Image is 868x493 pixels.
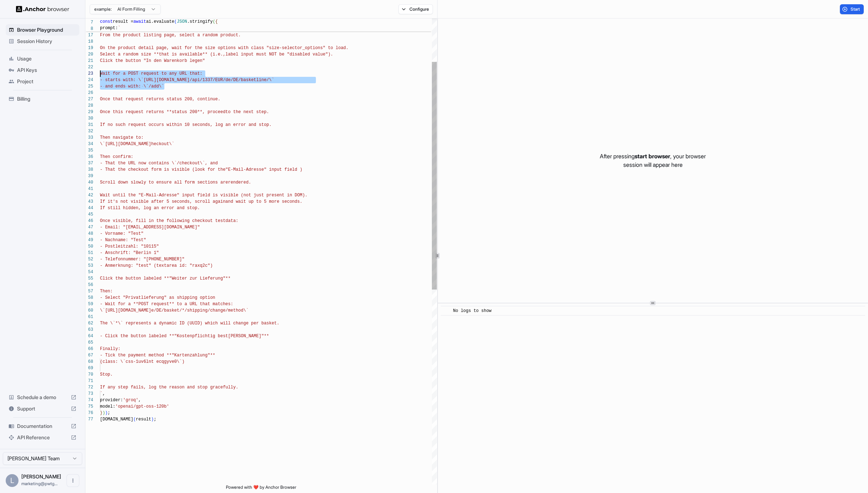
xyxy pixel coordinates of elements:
div: 54 [85,269,93,275]
div: 65 [85,339,93,346]
div: 68 [85,359,93,365]
div: 24 [85,77,93,83]
div: 21 [85,58,93,64]
span: label input must NOT be "disabled value"). [226,52,333,57]
span: and wait up to 5 more seconds. [226,199,302,204]
span: Browser Playground [17,26,76,33]
div: 61 [85,314,93,320]
div: 37 [85,160,93,166]
div: 51 [85,250,93,256]
span: - That the URL now contains \`/checkout\`, and [100,161,218,166]
div: 76 [85,410,93,416]
div: 71 [85,378,93,384]
div: 25 [85,83,93,90]
div: Schedule a demo [6,392,79,403]
span: ible (not just present in DOM). [228,193,307,198]
div: 67 [85,352,93,359]
div: 74 [85,397,93,403]
span: n error and stop. [228,122,271,127]
span: 'groq' [123,398,138,403]
div: 70 [85,371,93,378]
div: 63 [85,327,93,333]
div: 23 [85,70,93,77]
span: On the product detail page, wait for the size opti [100,46,228,51]
span: example: [94,6,112,12]
span: Once visible, fill in the following checkout test [100,218,226,223]
span: - Select "Privatlieferung" as shipping option [100,295,215,300]
div: 58 [85,295,93,301]
div: 72 [85,384,93,391]
div: 62 [85,320,93,327]
span: result = [113,19,133,24]
div: 69 [85,365,93,371]
div: 22 [85,64,93,70]
span: ( [174,19,177,24]
div: 30 [85,115,93,122]
div: 49 [85,237,93,243]
span: If still hidden, log an error and stop. [100,206,200,211]
span: marketing@pwtgroup.dk [21,481,58,486]
div: 64 [85,333,93,339]
span: s: [228,302,233,307]
span: Scroll down slowly to ensure all form sections are [100,180,228,185]
span: ( [213,19,215,24]
div: 59 [85,301,93,307]
div: Project [6,76,79,87]
div: Documentation [6,420,79,432]
p: After pressing , your browser session will appear here [600,152,706,169]
div: Support [6,403,79,414]
div: 39 [85,173,93,179]
span: Then confirm: [100,154,133,159]
div: 47 [85,224,93,230]
span: API Keys [17,67,76,74]
span: Powered with ❤️ by Anchor Browser [226,484,296,493]
div: 40 [85,179,93,186]
span: - Anmerknung: "test" (textarea id: "raxq2c") [100,263,213,268]
span: ai.evaluate [146,19,174,24]
div: 41 [85,186,93,192]
span: provider: [100,398,123,403]
span: 7 [85,19,93,26]
span: to the next step. [226,110,269,115]
span: Project [17,78,76,85]
div: 43 [85,198,93,205]
span: \`[URL][DOMAIN_NAME] [100,142,151,147]
span: 'openai/gpt-oss-120b' [115,404,169,409]
div: 56 [85,282,93,288]
div: 27 [85,96,93,102]
span: - Anschrift: "Berlin 1" [100,250,159,255]
span: [PERSON_NAME]"** [228,334,269,339]
span: ( [133,417,136,422]
span: No logs to show [453,308,492,313]
div: L [6,474,18,487]
div: 46 [85,218,93,224]
span: } [100,410,102,415]
span: - Tick the payment method **"Kartenzahlung"** [100,353,215,358]
div: 48 [85,230,93,237]
span: start browser [635,153,670,160]
span: Session History [17,38,76,45]
span: Lasse Rasmussen [21,473,61,479]
span: Finally: [100,346,121,351]
span: - Click the button labeled **"Kostenpflichtig best [100,334,228,339]
span: lly. [228,385,238,390]
div: API Reference [6,432,79,443]
span: - That the checkout form is visible (look for the [100,167,226,172]
div: 53 [85,263,93,269]
div: 44 [85,205,93,211]
span: API Reference [17,434,68,441]
span: 8 [85,26,93,32]
span: ; [154,417,156,422]
span: result [136,417,151,422]
div: 77 [85,416,93,423]
span: JSON [177,19,187,24]
span: Wait until the "E-Mail-Adresse" input field is vis [100,193,228,198]
span: If no such request occurs within 10 seconds, log a [100,122,228,127]
span: If it's not visible after 5 seconds, scroll again [100,199,226,204]
span: - and ends with: \`/add\` [100,84,164,89]
span: ​ [444,307,448,314]
span: The \`*\` represents a dynamic ID (UUID) which wil [100,321,228,326]
span: Start [851,6,861,12]
span: rendered. [228,180,251,185]
div: 31 [85,122,93,128]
